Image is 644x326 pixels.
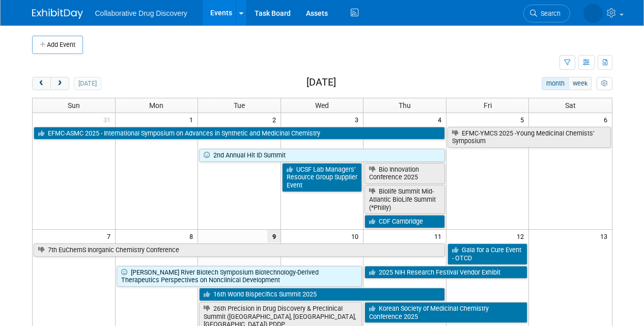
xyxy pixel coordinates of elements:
span: Collaborative Drug Discovery [95,9,187,17]
a: Gala for a Cure Event - OTCD [447,243,528,264]
a: 16th World Bispecifics Summit 2025 [199,288,445,301]
span: 9 [267,230,281,242]
a: 2025 NIH Research Festival Vendor Exhibit [365,266,527,279]
a: Korean Society of Medicinal Chemistry Conference 2025 [365,302,527,323]
button: Add Event [32,36,83,54]
span: 12 [516,230,528,242]
button: week [568,77,592,90]
a: Bio Innovation Conference 2025 [365,163,445,184]
span: 2 [271,113,281,126]
span: Thu [399,101,411,110]
span: 4 [437,113,446,126]
button: month [542,77,569,90]
span: Sat [565,101,576,110]
span: Wed [315,101,329,110]
a: Biolife Summit Mid-Atlantic BioLife Summit (*Philly) [365,185,445,214]
a: [PERSON_NAME] River Biotech Symposium Biotechnology-Derived Therapeutics Perspectives on Nonclini... [117,266,362,287]
button: prev [32,77,51,90]
span: 8 [188,230,198,242]
img: ExhibitDay [32,9,83,19]
span: Tue [234,101,245,110]
span: 6 [603,113,612,126]
span: Sun [68,101,80,110]
a: Search [523,5,570,22]
span: Mon [149,101,163,110]
img: Tamsin Lamont [583,4,603,23]
span: Fri [484,101,492,110]
a: CDF Cambridge [365,215,445,228]
a: EFMC-ASMC 2025 - International Symposium on Advances in Synthetic and Medicinal Chemistry [34,127,445,140]
span: 5 [519,113,528,126]
button: [DATE] [74,77,101,90]
a: 7th EuChemS Inorganic Chemistry Conference [34,243,445,257]
i: Personalize Calendar [601,80,608,87]
span: 31 [102,113,115,126]
span: Search [537,10,561,17]
button: next [50,77,69,90]
a: 2nd Annual Hit ID Summit [199,149,445,162]
span: 11 [433,230,446,242]
span: 7 [106,230,115,242]
span: 10 [350,230,363,242]
span: 3 [354,113,363,126]
h2: [DATE] [306,77,336,88]
button: myCustomButton [597,77,612,90]
a: UCSF Lab Managers’ Resource Group Supplier Event [282,163,362,192]
a: EFMC-YMCS 2025 -Young Medicinal Chemists’ Symposium [447,127,611,148]
span: 13 [599,230,612,242]
span: 1 [188,113,198,126]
